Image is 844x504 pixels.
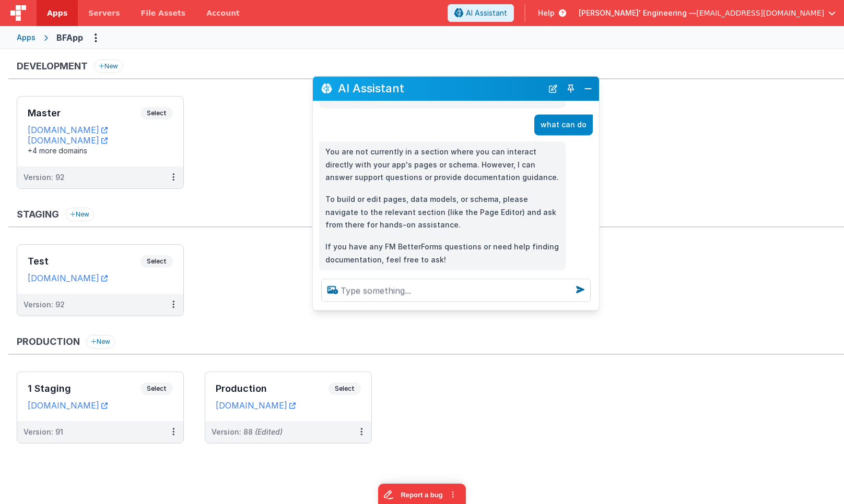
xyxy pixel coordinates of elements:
[329,382,361,395] span: Select
[325,91,559,104] p: I can help with support, schema and coding ...
[17,209,59,220] h3: Staging
[546,81,560,96] button: New Chat
[17,32,36,43] div: Apps
[24,299,65,310] div: Version: 92
[325,241,559,266] p: If you have any FM BetterForms questions or need help finding documentation, feel free to ask!
[24,427,63,437] div: Version: 91
[28,146,173,156] div: +4 more domains
[28,125,108,135] a: [DOMAIN_NAME]
[47,8,67,18] span: Apps
[88,8,120,18] span: Servers
[28,273,108,283] a: [DOMAIN_NAME]
[65,208,94,221] button: New
[86,335,115,349] button: New
[216,383,329,394] h3: Production
[28,383,140,394] h3: 1 Staging
[28,400,108,411] a: [DOMAIN_NAME]
[28,256,140,267] h3: Test
[56,31,83,44] div: BFApp
[466,8,507,18] span: AI Assistant
[448,4,514,22] button: AI Assistant
[94,59,123,73] button: New
[338,82,543,95] h2: AI Assistant
[87,29,104,46] button: Options
[579,8,696,18] span: [PERSON_NAME]' Engineering —
[541,118,587,131] p: what can do
[17,337,80,347] h3: Production
[325,146,559,184] p: You are not currently in a section where you can interact directly with your app's pages or schem...
[579,8,836,18] button: [PERSON_NAME]' Engineering — [EMAIL_ADDRESS][DOMAIN_NAME]
[140,255,173,268] span: Select
[140,107,173,119] span: Select
[140,382,173,395] span: Select
[216,400,296,411] a: [DOMAIN_NAME]
[212,427,283,437] div: Version: 88
[255,427,283,436] span: (Edited)
[17,61,88,71] h3: Development
[538,8,555,18] span: Help
[28,135,108,146] a: [DOMAIN_NAME]
[564,81,578,96] button: Toggle Pin
[24,172,65,183] div: Version: 92
[581,81,595,96] button: Close
[141,8,186,18] span: File Assets
[325,193,559,232] p: To build or edit pages, data models, or schema, please navigate to the relevant section (like the...
[28,108,140,118] h3: Master
[696,8,824,18] span: [EMAIL_ADDRESS][DOMAIN_NAME]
